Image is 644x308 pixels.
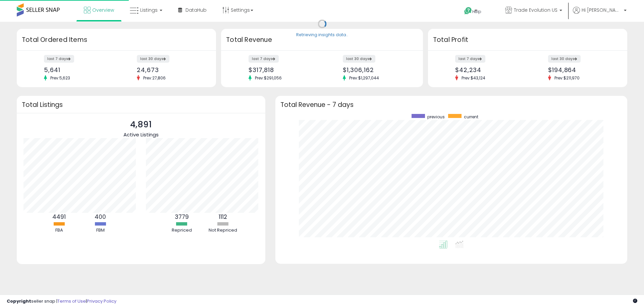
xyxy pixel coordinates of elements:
[280,102,622,107] h3: Total Revenue - 7 days
[433,35,622,45] h3: Total Profit
[296,32,348,38] div: Retrieving insights data..
[226,35,418,45] h3: Total Revenue
[219,213,227,221] b: 1112
[175,213,189,221] b: 3779
[458,75,489,81] span: Prev: $43,124
[22,35,211,45] h3: Total Ordered Items
[39,227,79,234] div: FBA
[464,114,478,120] span: current
[249,66,317,73] div: $317,818
[80,227,120,234] div: FBM
[22,102,260,107] h3: Total Listings
[123,131,159,138] span: Active Listings
[140,75,169,81] span: Prev: 27,806
[455,66,523,73] div: $42,234
[47,75,73,81] span: Prev: 5,623
[162,227,202,234] div: Repriced
[249,55,279,63] label: last 7 days
[464,7,472,15] i: Get Help
[551,75,583,81] span: Prev: $211,970
[92,7,114,13] span: Overview
[44,55,74,63] label: last 7 days
[252,75,285,81] span: Prev: $291,056
[472,9,481,14] span: Help
[7,298,31,304] strong: Copyright
[455,55,485,63] label: last 7 days
[44,66,111,73] div: 5,641
[548,66,615,73] div: $194,864
[185,7,207,13] span: DataHub
[52,213,66,221] b: 4491
[573,7,627,22] a: Hi [PERSON_NAME]
[140,7,158,13] span: Listings
[346,75,382,81] span: Prev: $1,297,044
[137,66,204,73] div: 24,673
[123,118,159,131] p: 4,891
[343,55,375,63] label: last 30 days
[459,2,494,22] a: Help
[582,7,622,13] span: Hi [PERSON_NAME]
[7,298,116,305] div: seller snap | |
[343,66,411,73] div: $1,306,162
[514,7,557,13] span: Trade Evolution US
[57,298,86,304] a: Terms of Use
[427,114,445,120] span: previous
[95,213,106,221] b: 400
[203,227,243,234] div: Not Repriced
[87,298,116,304] a: Privacy Policy
[137,55,169,63] label: last 30 days
[548,55,581,63] label: last 30 days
